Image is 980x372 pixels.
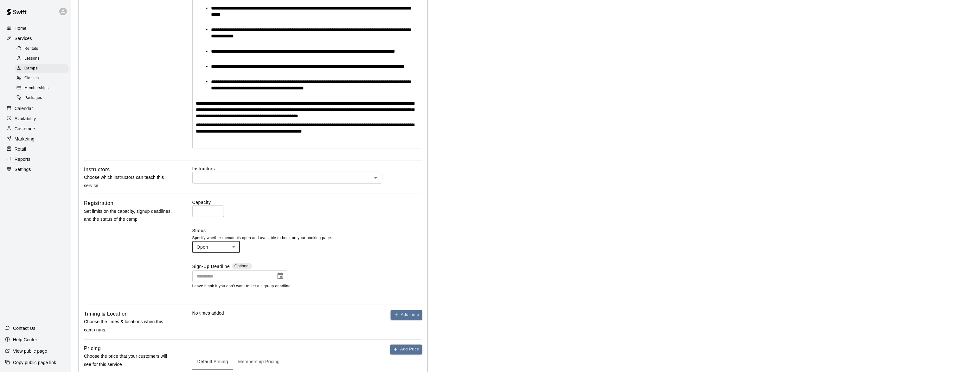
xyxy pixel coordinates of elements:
[84,207,172,223] p: Set limits on the capacity, signup deadlines, and the status of the camp
[192,241,240,253] div: Open
[13,336,37,343] p: Help Center
[234,264,250,268] span: Optional
[192,235,422,241] p: Specify whether the camp is open and available to book on your booking page.
[84,199,113,207] h6: Registration
[192,355,233,370] button: Default Pricing
[24,85,48,91] span: Memberships
[5,144,66,154] a: Retail
[5,34,66,43] a: Services
[15,84,69,93] div: Memberships
[24,95,42,101] span: Packages
[84,166,110,174] h6: Instructors
[5,23,66,33] a: Home
[192,310,224,320] p: No times added
[5,134,66,144] a: Marketing
[15,74,71,83] a: Classes
[13,325,35,331] p: Contact Us
[5,154,66,164] a: Reports
[15,126,36,132] p: Customers
[5,114,66,123] a: Availability
[13,348,47,354] p: View public page
[192,283,422,290] p: Leave blank if you don't want to set a sign-up deadline
[15,156,30,162] p: Reports
[24,75,39,82] span: Classes
[15,166,31,173] p: Settings
[192,227,422,234] label: Status
[15,54,69,63] div: Lessons
[24,46,38,52] span: Rentals
[15,44,69,53] div: Rentals
[391,310,422,320] button: Add Time
[15,94,69,102] div: Packages
[15,115,36,122] p: Availability
[5,124,66,134] a: Customers
[15,64,71,74] a: Camps
[192,199,422,206] label: Capacity
[15,44,71,54] a: Rentals
[192,166,422,172] label: Instructors
[15,74,69,83] div: Classes
[15,25,27,31] p: Home
[192,263,230,271] label: Sign-Up Deadline
[390,345,422,355] button: Add Price
[24,65,38,72] span: Camps
[15,35,32,42] p: Services
[274,270,287,283] button: Choose date
[15,105,33,112] p: Calendar
[24,55,40,62] span: Lessons
[15,136,35,142] p: Marketing
[233,355,285,370] button: Membership Pricing
[84,318,172,334] p: Choose the times & locations when this camp runs.
[15,93,71,103] a: Packages
[84,173,172,189] p: Choose which instructors can teach this service
[15,54,71,63] a: Lessons
[15,146,26,152] p: Retail
[15,64,69,73] div: Camps
[5,165,66,174] a: Settings
[5,104,66,113] a: Calendar
[84,345,101,353] h6: Pricing
[371,173,380,182] button: Open
[15,83,71,93] a: Memberships
[84,310,128,318] h6: Timing & Location
[13,359,56,366] p: Copy public page link
[84,353,172,369] p: Choose the price that your customers will see for this service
